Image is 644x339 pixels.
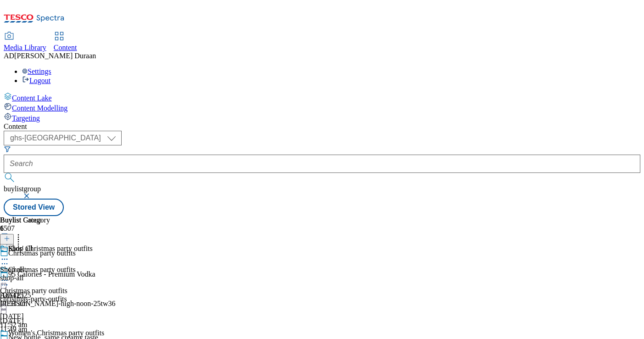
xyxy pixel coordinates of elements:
span: AD [4,52,14,60]
div: Content [4,122,640,131]
input: Search [4,155,640,173]
span: Targeting [12,114,40,122]
a: Content [54,33,77,52]
span: buylistgroup [4,185,41,193]
a: Targeting [4,112,640,122]
a: Settings [22,67,51,75]
a: Content Modelling [4,102,640,112]
span: Content [54,44,77,51]
div: Women's Christmas party outfits [8,329,104,337]
a: Media Library [4,33,46,52]
span: Media Library [4,44,46,51]
a: Content Lake [4,92,640,102]
span: Content Lake [12,94,52,102]
svg: Search Filters [4,145,11,153]
div: Kids' Christmas party outfits [8,245,93,253]
button: Stored View [4,199,64,216]
span: Content Modelling [12,104,67,112]
span: [PERSON_NAME] Duraan [14,52,96,60]
a: Logout [22,77,50,84]
div: Shop all [8,245,33,253]
div: Christmas party outfits [8,266,76,274]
